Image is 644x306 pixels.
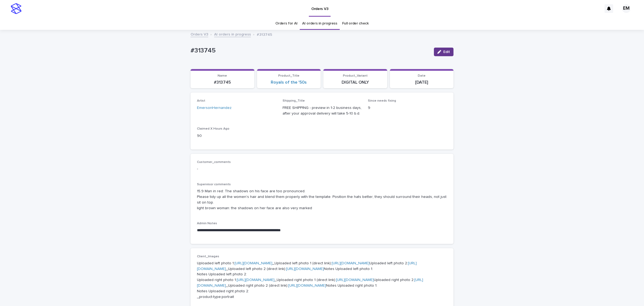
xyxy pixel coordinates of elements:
[368,99,396,102] span: Since needs fixing
[197,161,231,164] span: Customer_comments
[197,261,417,271] a: [URL][DOMAIN_NAME]
[343,74,368,77] span: Product_Variant
[218,74,227,77] span: Name
[197,261,447,300] p: Uploaded left photo 1: _Uploaded left photo 1 (direct link): Uploaded left photo 2: _Uploaded lef...
[286,267,324,271] a: [URL][DOMAIN_NAME]
[197,222,217,225] span: Admin Notes
[257,31,272,37] p: #313745
[302,17,337,30] a: AI orders in progress
[197,99,205,102] span: Artist
[443,50,450,54] span: Edit
[191,47,430,55] p: #313745
[214,31,251,37] a: AI orders in progress
[434,48,453,56] button: Edit
[191,31,208,37] a: Orders V3
[197,166,447,172] p: -
[327,80,384,85] p: DIGITAL ONLY
[197,188,447,211] p: 15.9 Man in red: The shadows on his face are too pronounced. Please tidy up all the women's hair ...
[197,255,219,258] span: Client_Images
[283,99,305,102] span: Shipping_Title
[283,105,362,116] p: FREE SHIPPING - preview in 1-2 business days, after your approval delivery will take 5-10 b.d.
[622,4,631,13] div: EM
[336,278,374,282] a: [URL][DOMAIN_NAME]
[418,74,426,77] span: Date
[197,133,276,139] p: 90
[271,80,307,85] a: Royals of the '50s
[368,105,447,111] p: 9
[197,127,229,130] span: Claimed X Hours Ago
[194,80,251,85] p: #313745
[278,74,299,77] span: Product_Title
[332,261,369,265] a: [URL][DOMAIN_NAME]
[11,3,21,14] img: stacker-logo-s-only.png
[393,80,451,85] p: [DATE]
[342,17,369,30] a: Full order check
[235,261,272,265] a: [URL][DOMAIN_NAME]
[197,183,231,186] span: Supervisor comments
[275,17,297,30] a: Orders for AI
[237,278,275,282] a: [URL][DOMAIN_NAME]
[197,105,232,111] a: EmersonHernandez
[288,284,326,287] a: [URL][DOMAIN_NAME]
